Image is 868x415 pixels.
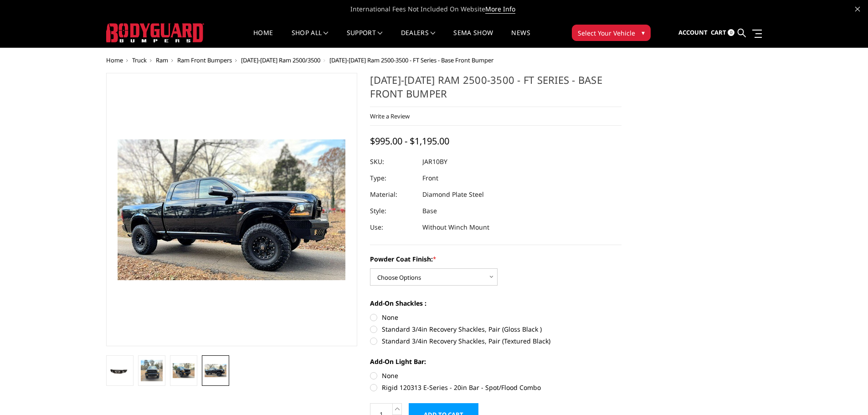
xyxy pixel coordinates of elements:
[485,5,515,14] a: More Info
[711,28,726,36] span: Cart
[241,56,320,64] a: [DATE]-[DATE] Ram 2500/3500
[347,30,383,47] a: Support
[370,383,621,392] label: Rigid 120313 E-Series - 20in Bar - Spot/Flood Combo
[370,186,416,203] dt: Material:
[292,30,329,47] a: shop all
[173,363,195,378] img: 2010-2018 Ram 2500-3500 - FT Series - Base Front Bumper
[109,366,131,376] img: 2010-2018 Ram 2500-3500 - FT Series - Base Front Bumper
[370,73,621,107] h1: [DATE]-[DATE] Ram 2500-3500 - FT Series - Base Front Bumper
[453,30,493,47] a: SEMA Show
[370,203,416,219] dt: Style:
[132,56,147,64] a: Truck
[370,336,621,346] label: Standard 3/4in Recovery Shackles, Pair (Textured Black)
[141,360,163,381] img: 2010-2018 Ram 2500-3500 - FT Series - Base Front Bumper
[370,254,621,264] label: Powder Coat Finish:
[422,219,489,236] dd: Without Winch Mount
[422,154,447,170] dd: JAR10BY
[370,170,416,186] dt: Type:
[572,25,651,41] button: Select Your Vehicle
[422,170,438,186] dd: Front
[642,28,645,37] span: ▾
[678,20,708,45] a: Account
[578,28,635,38] span: Select Your Vehicle
[106,23,204,42] img: BODYGUARD BUMPERS
[205,364,226,378] img: 2010-2018 Ram 2500-3500 - FT Series - Base Front Bumper
[370,324,621,334] label: Standard 3/4in Recovery Shackles, Pair (Gloss Black )
[511,30,530,47] a: News
[177,56,232,64] a: Ram Front Bumpers
[422,186,484,203] dd: Diamond Plate Steel
[678,28,708,36] span: Account
[422,203,437,219] dd: Base
[370,112,410,120] a: Write a Review
[156,56,168,64] a: Ram
[711,20,734,45] a: Cart 0
[401,30,436,47] a: Dealers
[106,56,123,64] a: Home
[106,73,358,346] a: 2010-2018 Ram 2500-3500 - FT Series - Base Front Bumper
[329,56,493,64] span: [DATE]-[DATE] Ram 2500-3500 - FT Series - Base Front Bumper
[370,313,621,322] label: None
[370,357,621,366] label: Add-On Light Bar:
[370,135,449,147] span: $995.00 - $1,195.00
[253,30,273,47] a: Home
[370,219,416,236] dt: Use:
[728,29,734,36] span: 0
[370,298,621,308] label: Add-On Shackles :
[370,371,621,380] label: None
[370,154,416,170] dt: SKU:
